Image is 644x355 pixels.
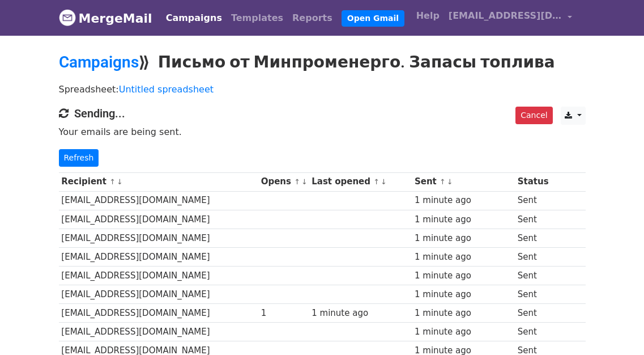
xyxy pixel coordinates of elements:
td: [EMAIL_ADDRESS][DOMAIN_NAME] [59,229,258,247]
td: Sent [515,323,551,341]
a: Refresh [59,149,99,167]
td: Sent [515,304,551,323]
td: [EMAIL_ADDRESS][DOMAIN_NAME] [59,285,258,304]
div: 1 minute ago [415,307,512,320]
th: Recipient [59,172,258,191]
td: [EMAIL_ADDRESS][DOMAIN_NAME] [59,304,258,323]
a: Templates [227,7,288,29]
a: ↓ [381,177,387,186]
div: 1 minute ago [312,307,409,320]
div: 1 minute ago [415,251,512,264]
td: [EMAIL_ADDRESS][DOMAIN_NAME] [59,323,258,341]
th: Status [515,172,551,191]
a: ↑ [294,177,300,186]
div: 1 minute ago [415,213,512,226]
a: Cancel [515,107,552,124]
a: Campaigns [59,53,139,71]
td: Sent [515,285,551,304]
p: Your emails are being sent. [59,126,586,138]
div: 1 minute ago [415,269,512,282]
td: [EMAIL_ADDRESS][DOMAIN_NAME] [59,210,258,229]
img: MergeMail logo [59,9,76,26]
td: [EMAIL_ADDRESS][DOMAIN_NAME] [59,247,258,266]
span: [EMAIL_ADDRESS][DOMAIN_NAME] [449,9,562,23]
a: Reports [288,7,337,29]
h2: ⟫ Письмо от Минпроменерго. Запасы топлива [59,53,586,72]
div: 1 [261,307,306,320]
a: ↑ [373,177,379,186]
a: ↑ [440,177,446,186]
td: [EMAIL_ADDRESS][DOMAIN_NAME] [59,267,258,285]
a: Campaigns [161,7,227,29]
div: 1 minute ago [415,194,512,207]
div: 1 minute ago [415,232,512,245]
th: Last opened [309,172,412,191]
a: ↑ [109,177,116,186]
a: ↓ [117,177,123,186]
td: Sent [515,191,551,210]
th: Sent [412,172,515,191]
td: Sent [515,229,551,247]
div: 1 minute ago [415,326,512,339]
td: [EMAIL_ADDRESS][DOMAIN_NAME] [59,191,258,210]
a: Open Gmail [342,10,404,27]
a: ↓ [447,177,453,186]
a: Untitled spreadsheet [119,84,214,95]
td: Sent [515,210,551,229]
a: [EMAIL_ADDRESS][DOMAIN_NAME] [444,5,577,31]
td: Sent [515,267,551,285]
a: MergeMail [59,6,152,30]
p: Spreadsheet: [59,83,586,95]
h4: Sending... [59,107,586,120]
div: 1 minute ago [415,288,512,301]
a: ↓ [301,177,308,186]
td: Sent [515,247,551,266]
a: Help [412,5,444,27]
th: Opens [258,172,309,191]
